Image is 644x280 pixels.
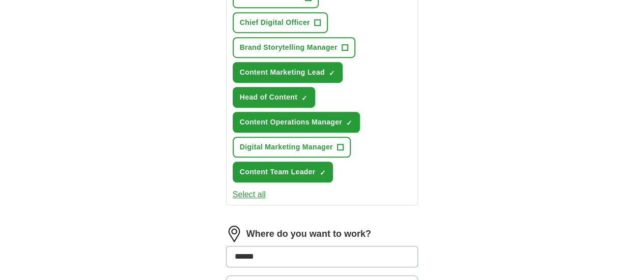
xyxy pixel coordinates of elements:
button: Brand Storytelling Manager [233,37,355,58]
span: Content Team Leader [240,167,316,177]
button: Select all [233,189,266,201]
label: Where do you want to work? [246,227,371,241]
button: Head of Content✓ [233,87,315,108]
span: Digital Marketing Manager [240,142,333,152]
button: Content Operations Manager✓ [233,112,360,133]
span: ✓ [319,169,325,177]
button: Digital Marketing Manager [233,137,351,158]
img: location.png [226,226,242,242]
span: Content Marketing Lead [240,67,325,78]
button: Content Team Leader✓ [233,162,333,182]
span: Brand Storytelling Manager [240,42,338,53]
button: Chief Digital Officer [233,12,328,33]
button: Content Marketing Lead✓ [233,62,343,83]
span: ✓ [329,69,335,77]
span: Content Operations Manager [240,117,342,128]
span: ✓ [301,94,307,102]
span: ✓ [346,119,352,127]
span: Head of Content [240,92,297,103]
span: Chief Digital Officer [240,17,310,28]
